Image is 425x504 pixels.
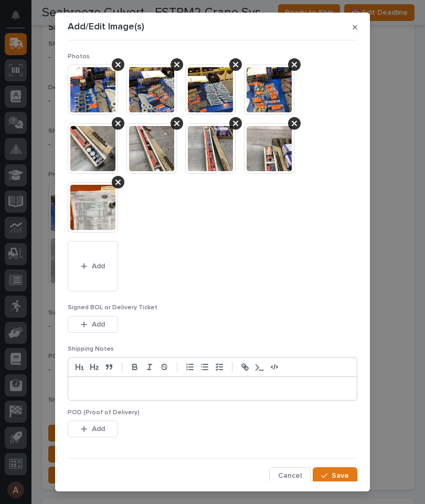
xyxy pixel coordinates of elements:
[278,471,302,480] span: Cancel
[68,22,144,33] p: Add/Edit Image(s)
[68,241,118,291] button: Add
[92,320,105,329] span: Add
[68,409,140,416] span: POD (Proof of Delivery)
[68,316,118,333] button: Add
[92,261,105,271] span: Add
[68,54,90,60] span: Photos
[68,304,157,311] span: Signed BOL or Delivery Ticket
[92,424,105,434] span: Add
[332,471,349,480] span: Save
[313,467,357,484] button: Save
[68,346,114,352] span: Shipping Notes
[269,467,311,484] button: Cancel
[68,421,118,437] button: Add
